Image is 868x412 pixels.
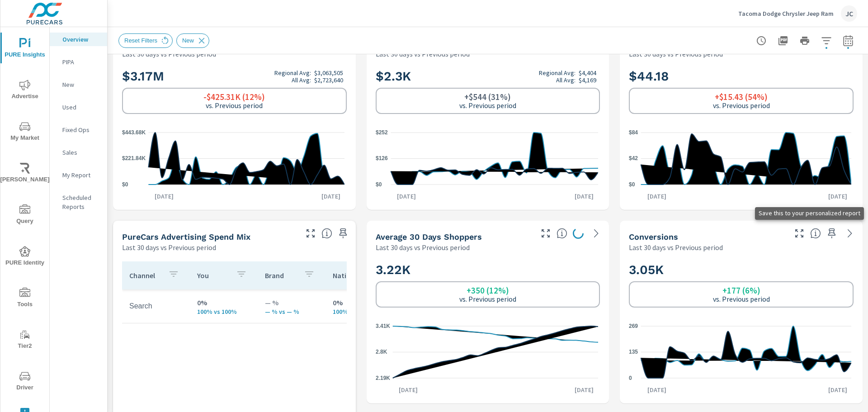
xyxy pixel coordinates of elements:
text: $221.84K [122,156,146,162]
p: Last 30 days vs Previous period [376,242,470,253]
span: PURE Insights [3,38,47,60]
p: All Avg: [292,76,311,84]
p: Used [62,103,100,112]
span: Save this to your personalized report [571,226,585,241]
text: 2.8K [376,349,387,355]
h5: Average 30 Days Shoppers [376,232,482,242]
p: Regional Avg: [274,69,311,76]
text: 0 [629,375,632,381]
p: — % vs — % [265,308,318,315]
p: vs. Previous period [713,101,770,109]
p: [DATE] [822,385,854,394]
div: JC [841,5,857,22]
span: Tools [3,288,47,310]
text: $0 [122,181,128,188]
div: Reset Filters [118,33,173,48]
div: Sales [50,146,107,159]
text: $0 [376,181,382,188]
h6: +177 (6%) [722,286,760,295]
p: Tacoma Dodge Chrysler Jeep Ram [738,9,834,18]
p: National [333,271,364,280]
td: Search [122,295,190,317]
span: Reset Filters [119,37,163,44]
p: My Report [62,170,100,180]
text: $84 [629,129,638,136]
text: $126 [376,156,388,162]
span: Tier2 [3,329,47,351]
h6: -$425.31K (12%) [203,92,265,101]
p: [DATE] [315,192,347,201]
p: Channel [129,271,161,280]
p: 0% [333,297,386,308]
button: Make Fullscreen [538,226,553,241]
p: Fixed Ops [62,125,100,134]
p: Scheduled Reports [62,193,100,211]
text: 3.41K [376,323,390,329]
p: Last 30 days vs Previous period [629,242,723,253]
h2: $2.3K [376,68,600,84]
p: $4,169 [579,76,596,84]
text: 269 [629,323,638,329]
a: See more details in report [843,226,857,241]
span: Driver [3,371,47,393]
p: [DATE] [568,385,600,394]
p: [DATE] [822,192,854,201]
span: The number of dealer-specified goals completed by a visitor. [Source: This data is provided by th... [810,228,821,239]
div: New [50,78,107,91]
span: New [177,37,199,44]
button: Apply Filters [817,32,835,50]
p: vs. Previous period [713,295,770,303]
span: [PERSON_NAME] [3,163,47,185]
button: Make Fullscreen [303,226,318,241]
p: vs. Previous period [206,101,263,109]
text: $0 [629,181,635,188]
button: Make Fullscreen [792,226,807,241]
span: Save this to your personalized report [336,226,350,241]
p: $3,063,505 [314,69,343,76]
div: PIPA [50,55,107,69]
h2: 3.05K [629,262,854,278]
h2: $44.18 [629,68,854,84]
span: Advertise [3,80,47,102]
button: "Export Report to PDF" [774,32,792,50]
h6: +350 (12%) [467,286,509,295]
div: Fixed Ops [50,123,107,137]
text: $443.68K [122,129,146,136]
p: All Avg: [556,76,576,84]
p: Brand [265,271,297,280]
p: 100% vs 100% [333,308,386,315]
p: PIPA [62,57,100,66]
p: vs. Previous period [459,295,516,303]
text: 135 [629,349,638,355]
div: Overview [50,33,107,46]
h5: PureCars Advertising Spend Mix [122,232,250,242]
p: [DATE] [148,192,180,201]
button: Print Report [796,32,814,50]
p: New [62,80,100,89]
p: [DATE] [568,192,600,201]
p: Regional Avg: [539,69,576,76]
p: $2,723,640 [314,76,343,84]
text: $42 [629,156,638,162]
p: [DATE] [391,192,422,201]
div: Scheduled Reports [50,191,107,213]
h2: $3.17M [122,68,347,84]
p: — % [265,297,318,308]
text: 2.19K [376,375,390,381]
div: New [176,33,209,48]
h5: Conversions [629,232,678,242]
button: Select Date Range [839,32,857,50]
p: [DATE] [392,385,424,394]
p: vs. Previous period [459,101,516,109]
span: PURE Identity [3,246,47,268]
h6: +$544 (31%) [464,92,511,101]
p: 100% vs 100% [197,308,250,315]
h2: 3.22K [376,262,600,278]
p: [DATE] [641,385,673,394]
text: $252 [376,129,388,136]
div: Used [50,100,107,114]
p: [DATE] [641,192,673,201]
h6: +$15.43 (54%) [715,92,768,101]
p: $4,404 [579,69,596,76]
p: 0% [197,297,250,308]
